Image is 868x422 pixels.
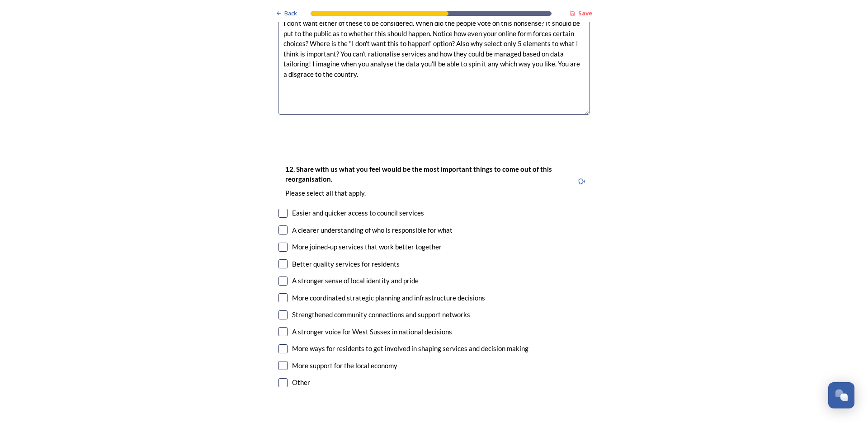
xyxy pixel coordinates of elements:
[292,361,397,371] div: More support for the local economy
[292,377,310,388] div: Other
[828,382,854,408] button: Open Chat
[292,259,400,269] div: Better quality services for residents
[292,343,528,354] div: More ways for residents to get involved in shaping services and decision making
[292,276,419,286] div: A stronger sense of local identity and pride
[292,208,424,218] div: Easier and quicker access to council services
[284,9,297,18] span: Back
[292,242,442,252] div: More joined-up services that work better together
[578,9,592,17] strong: Save
[278,13,590,115] textarea: I don't want either of these to be considered. When did the people vote on this nonsense? It shou...
[285,165,553,183] strong: 12. Share with us what you feel would be the most important things to come out of this reorganisa...
[292,327,452,337] div: A stronger voice for West Sussex in national decisions
[292,309,470,320] div: Strengthened community connections and support networks
[292,225,453,235] div: A clearer understanding of who is responsible for what
[285,188,566,198] p: Please select all that apply.
[292,293,485,303] div: More coordinated strategic planning and infrastructure decisions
